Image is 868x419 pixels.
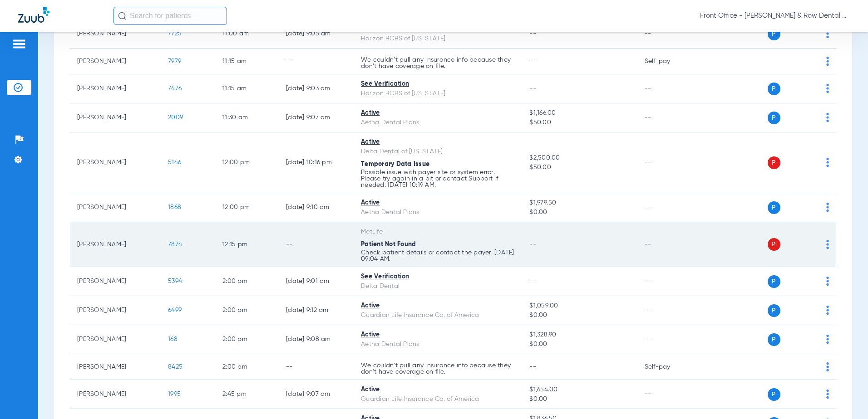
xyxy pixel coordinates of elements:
span: 1868 [168,204,181,210]
td: 11:00 AM [215,19,279,49]
div: Chat Widget [823,375,868,419]
img: group-dot-blue.svg [826,113,829,122]
span: -- [529,58,536,64]
span: P [768,83,780,95]
span: P [768,388,780,401]
div: Horizon BCBS of [US_STATE] [361,34,515,44]
td: 12:00 PM [215,193,279,222]
span: $0.00 [529,395,630,404]
td: [PERSON_NAME] [70,354,161,380]
td: 2:45 PM [215,380,279,409]
td: [PERSON_NAME] [70,103,161,132]
input: Search for patients [113,7,227,25]
img: group-dot-blue.svg [826,277,829,286]
div: Active [361,198,515,208]
td: [PERSON_NAME] [70,296,161,325]
td: [DATE] 9:05 AM [279,19,354,49]
span: 6499 [168,307,182,313]
td: [DATE] 9:08 AM [279,325,354,354]
td: 2:00 PM [215,296,279,325]
span: $1,328.90 [529,330,630,340]
span: 168 [168,336,178,342]
img: group-dot-blue.svg [826,158,829,167]
div: Guardian Life Insurance Co. of America [361,395,515,404]
span: 8425 [168,364,182,370]
p: We couldn’t pull any insurance info because they don’t have coverage on file. [361,57,515,69]
span: -- [529,30,536,37]
span: P [768,238,780,251]
td: -- [279,49,354,74]
span: 5394 [168,278,182,284]
span: -- [529,241,536,248]
p: We couldn’t pull any insurance info because they don’t have coverage on file. [361,362,515,375]
td: 12:00 PM [215,132,279,193]
div: Aetna Dental Plans [361,118,515,127]
td: -- [637,296,699,325]
span: $2,500.00 [529,153,630,163]
td: [DATE] 9:07 AM [279,103,354,132]
span: Patient Not Found [361,241,416,248]
td: [PERSON_NAME] [70,325,161,354]
span: P [768,156,780,169]
div: Delta Dental of [US_STATE] [361,147,515,156]
td: [DATE] 9:01 AM [279,267,354,296]
span: 7725 [168,30,182,37]
td: -- [637,132,699,193]
div: Active [361,137,515,147]
div: MetLife [361,227,515,237]
td: -- [637,19,699,49]
span: -- [529,85,536,92]
img: group-dot-blue.svg [826,335,829,344]
td: [DATE] 9:12 AM [279,296,354,325]
td: -- [637,380,699,409]
td: -- [637,74,699,103]
td: -- [279,354,354,380]
span: $1,654.00 [529,385,630,395]
div: Active [361,385,515,395]
span: $50.00 [529,163,630,172]
span: 7476 [168,85,182,92]
td: 11:15 AM [215,74,279,103]
td: [DATE] 9:10 AM [279,193,354,222]
div: Guardian Life Insurance Co. of America [361,311,515,320]
td: 2:00 PM [215,325,279,354]
td: 12:15 PM [215,222,279,267]
td: [PERSON_NAME] [70,49,161,74]
span: Front Office - [PERSON_NAME] & Row Dental Group [700,11,850,20]
td: -- [637,193,699,222]
img: group-dot-blue.svg [826,84,829,93]
td: [DATE] 9:03 AM [279,74,354,103]
span: $0.00 [529,340,630,349]
span: P [768,28,780,40]
p: Check patient details or contact the payer. [DATE] 09:04 AM. [361,249,515,262]
span: 1995 [168,391,181,397]
td: 11:15 AM [215,49,279,74]
td: 2:00 PM [215,354,279,380]
div: Active [361,301,515,311]
td: [DATE] 9:07 AM [279,380,354,409]
span: $1,979.50 [529,198,630,208]
span: -- [529,278,536,284]
div: See Verification [361,79,515,89]
img: Search Icon [118,12,126,20]
td: Self-pay [637,354,699,380]
div: Aetna Dental Plans [361,340,515,349]
td: [PERSON_NAME] [70,193,161,222]
td: [DATE] 10:16 PM [279,132,354,193]
td: [PERSON_NAME] [70,267,161,296]
td: [PERSON_NAME] [70,222,161,267]
span: P [768,275,780,288]
div: See Verification [361,272,515,282]
span: P [768,112,780,124]
span: Temporary Data Issue [361,161,429,167]
td: 11:30 AM [215,103,279,132]
td: [PERSON_NAME] [70,132,161,193]
span: $1,166.00 [529,108,630,118]
td: [PERSON_NAME] [70,19,161,49]
td: Self-pay [637,49,699,74]
td: -- [637,222,699,267]
span: 7979 [168,58,181,64]
td: -- [637,103,699,132]
div: Active [361,330,515,340]
div: Delta Dental [361,282,515,291]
